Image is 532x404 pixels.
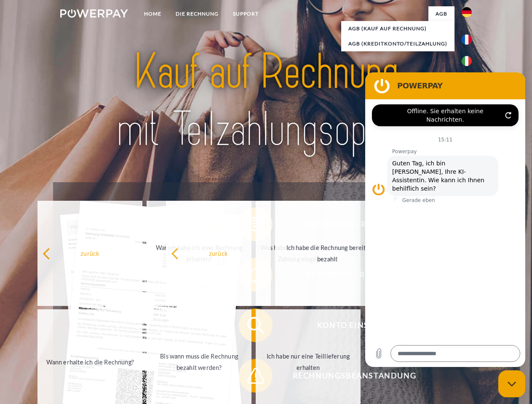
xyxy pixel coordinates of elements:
div: zurück [43,247,137,259]
img: fr [462,35,472,45]
div: Bis wann muss die Rechnung bezahlt werden? [152,351,246,373]
iframe: Messaging-Fenster [365,72,525,367]
div: Ich habe nur eine Teillieferung erhalten [261,351,356,373]
img: de [462,7,472,17]
div: Ich habe die Rechnung bereits bezahlt [280,242,375,265]
a: AGB (Kauf auf Rechnung) [341,21,454,36]
a: AGB (Kreditkonto/Teilzahlung) [341,36,454,51]
img: title-powerpay_de.svg [80,40,452,161]
a: DIE RECHNUNG [168,6,226,21]
div: Wann erhalte ich die Rechnung? [43,356,137,367]
a: agb [428,6,454,21]
iframe: Schaltfläche zum Öffnen des Messaging-Fensters; Konversation läuft [498,370,525,397]
a: SUPPORT [226,6,266,21]
div: Warum habe ich eine Rechnung erhalten? [152,242,246,265]
div: zurück [171,247,266,259]
a: Home [137,6,168,21]
img: logo-powerpay-white.svg [60,9,128,18]
img: it [462,56,472,66]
